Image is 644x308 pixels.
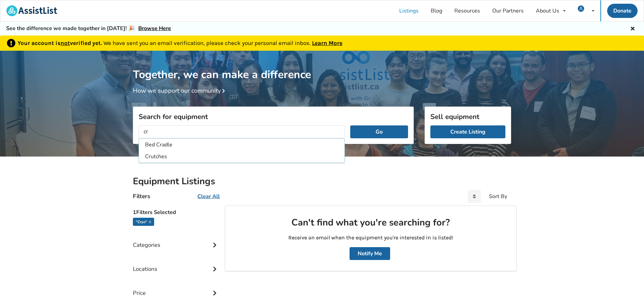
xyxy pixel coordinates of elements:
[133,206,219,218] h5: 1 Filters Selected
[133,218,154,226] div: "cryo"
[197,193,220,200] u: Clear All
[430,112,505,121] h3: Sell equipment
[425,0,448,21] a: Blog
[139,112,408,121] h3: Search for equipment
[138,25,171,32] a: Browse Here
[18,40,103,46] b: Your account is verified yet.
[489,194,507,199] div: Sort By
[6,5,57,16] img: assistlist-logo
[133,192,150,200] h4: Filters
[350,247,390,260] button: Notify Me
[607,4,638,18] a: Donate
[236,234,505,242] p: Receive an email when the equipment you're interested in is listed!
[236,217,505,229] h2: Can't find what you're searching for?
[536,8,559,14] div: About Us
[6,25,171,32] h5: See the difference we made together in [DATE]! 🎉
[61,40,70,46] u: not
[393,0,425,21] a: Listings
[312,40,342,46] a: Learn More
[133,51,511,81] h1: Together, we can make a difference
[140,151,343,162] li: Crutches
[133,87,228,95] a: How we support our community
[133,228,219,252] div: Categories
[133,252,219,276] div: Locations
[430,125,505,138] a: Create Listing
[133,276,219,300] div: Price
[133,175,511,187] h2: Equipment Listings
[139,125,345,138] input: I am looking for...
[486,0,530,21] a: Our Partners
[448,0,486,21] a: Resources
[578,5,584,12] img: user icon
[350,125,408,138] button: Go
[18,39,342,48] p: We have sent you an email verification, please check your personal email inbox.
[140,139,343,150] li: Bed Cradle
